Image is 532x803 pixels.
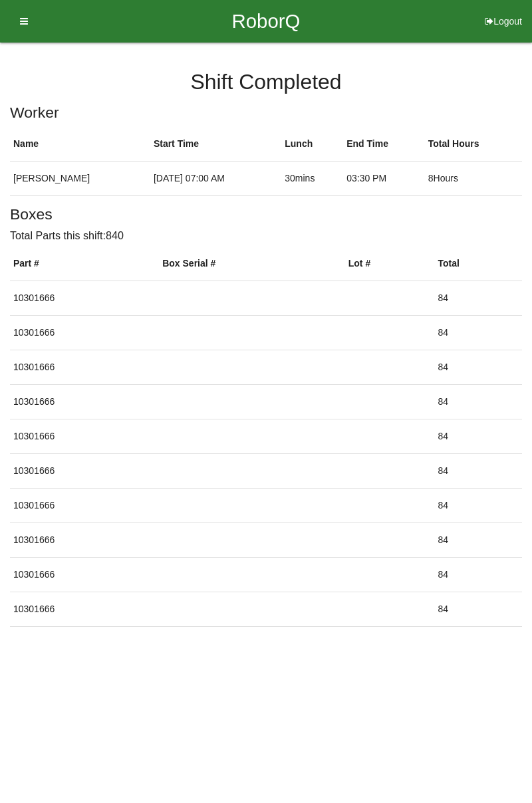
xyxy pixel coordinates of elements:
td: 84 [434,419,522,453]
td: 10301666 [10,557,159,592]
td: 84 [434,453,522,488]
th: Lunch [281,127,343,162]
th: Lot # [345,247,435,281]
h5: Boxes [10,206,522,223]
td: 30 mins [281,162,343,196]
h6: Total Parts this shift: 840 [10,230,522,242]
h4: Shift Completed [10,70,522,94]
td: 84 [434,557,522,592]
td: 10301666 [10,419,159,453]
td: 10301666 [10,350,159,384]
th: Total Hours [425,127,522,162]
td: 03:30 PM [343,162,425,196]
h5: Worker [10,104,522,121]
th: Name [10,127,150,162]
th: Box Serial # [159,247,345,281]
td: 84 [434,488,522,522]
td: [PERSON_NAME] [10,162,150,196]
th: End Time [343,127,425,162]
th: Part # [10,247,159,281]
td: 84 [434,315,522,350]
td: 10301666 [10,592,159,626]
td: 10301666 [10,453,159,488]
td: 84 [434,384,522,419]
td: [DATE] 07:00 AM [150,162,281,196]
th: Start Time [150,127,281,162]
td: 10301666 [10,384,159,419]
td: 84 [434,281,522,315]
td: 84 [434,350,522,384]
td: 10301666 [10,281,159,315]
th: Total [434,247,522,281]
td: 84 [434,522,522,557]
td: 10301666 [10,488,159,522]
td: 10301666 [10,522,159,557]
td: 10301666 [10,315,159,350]
td: 8 Hours [425,162,522,196]
td: 84 [434,592,522,626]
